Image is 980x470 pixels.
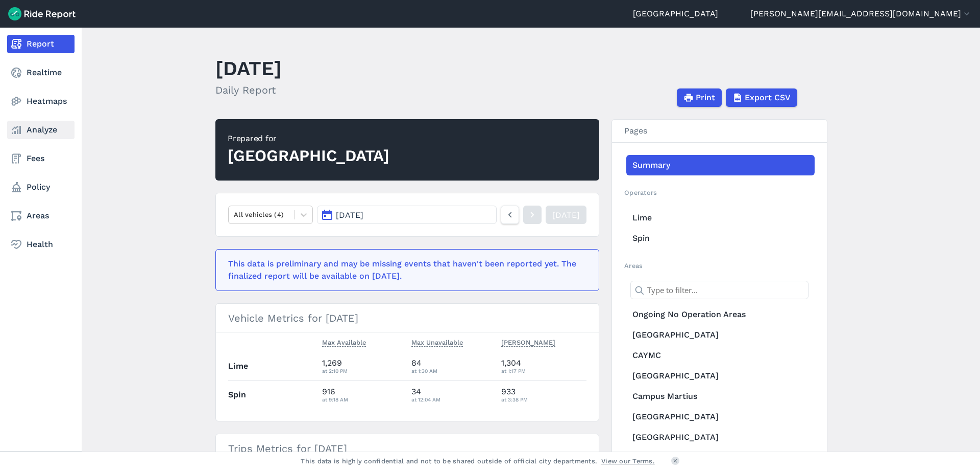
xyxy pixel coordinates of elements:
div: 84 [411,357,493,375]
a: Analyze [7,121,75,139]
h2: Operators [624,188,815,197]
div: Prepared for [228,132,389,145]
h1: [DATE] [215,54,282,82]
span: Export CSV [745,92,791,104]
div: 933 [501,386,587,404]
a: CAYMC [626,345,815,366]
a: Spin [626,228,815,249]
span: [DATE] [336,210,363,220]
th: Lime [228,352,318,381]
img: Ride Report [8,7,76,20]
button: Export CSV [726,88,797,107]
a: Health [7,235,75,254]
h3: Pages [612,120,827,143]
a: Areas [7,207,75,225]
a: Campus Martius [626,386,815,407]
div: at 12:04 AM [411,395,493,404]
th: Spin [228,381,318,409]
div: 34 [411,386,493,404]
a: Ongoing No Operation Areas [626,304,815,325]
div: at 3:38 PM [501,395,587,404]
h3: Trips Metrics for [DATE] [216,434,599,463]
h2: Areas [624,261,815,271]
a: [GEOGRAPHIC_DATA] [626,407,815,427]
div: 1,304 [501,357,587,375]
a: Fees [7,149,75,168]
div: at 9:18 AM [322,395,404,404]
button: [PERSON_NAME] [501,337,555,349]
a: [GEOGRAPHIC_DATA] [633,8,718,20]
a: View our Terms. [601,456,655,466]
input: Type to filter... [630,281,808,299]
button: Print [677,88,722,107]
a: Lime [626,208,815,228]
a: Heatmaps [7,92,75,110]
h2: Daily Report [215,82,282,98]
a: Policy [7,178,75,196]
div: at 1:30 AM [411,366,493,375]
button: Max Unavailable [411,337,463,349]
div: [GEOGRAPHIC_DATA] [228,145,389,167]
a: [GEOGRAPHIC_DATA] [626,325,815,345]
button: Max Available [322,337,366,349]
div: at 2:10 PM [322,366,404,375]
div: 916 [322,386,404,404]
span: Print [696,92,715,104]
h3: Vehicle Metrics for [DATE] [216,304,599,332]
a: [GEOGRAPHIC_DATA] [626,366,815,386]
a: [GEOGRAPHIC_DATA] [626,427,815,447]
span: Max Available [322,337,366,347]
a: [GEOGRAPHIC_DATA] [626,447,815,468]
span: Max Unavailable [411,337,463,347]
div: 1,269 [322,357,404,375]
div: at 1:17 PM [501,366,587,375]
button: [DATE] [317,206,497,224]
button: [PERSON_NAME][EMAIL_ADDRESS][DOMAIN_NAME] [750,8,972,20]
a: Summary [626,155,815,175]
a: Realtime [7,63,75,82]
a: Report [7,35,75,53]
a: [DATE] [546,206,586,224]
span: [PERSON_NAME] [501,337,555,347]
div: This data is preliminary and may be missing events that haven't been reported yet. The finalized ... [228,258,580,282]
